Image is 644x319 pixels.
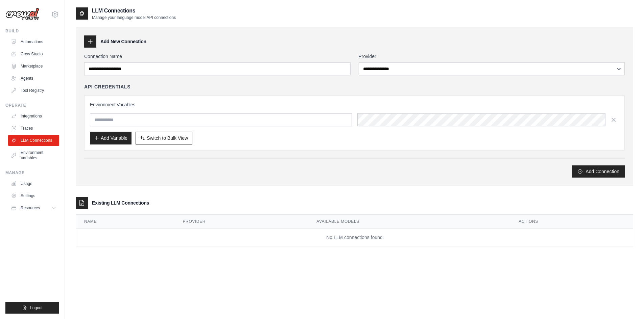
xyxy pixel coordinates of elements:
th: Provider [175,215,309,229]
a: LLM Connections [8,135,59,146]
h2: LLM Connections [92,7,176,15]
h4: API Credentials [84,83,130,90]
div: Manage [5,170,59,176]
span: Resources [21,205,40,211]
p: Manage your language model API connections [92,15,176,20]
button: Switch to Bulk View [136,132,192,144]
a: Automations [8,36,59,47]
a: Crew Studio [8,49,59,59]
button: Add Connection [572,165,625,178]
label: Provider [359,53,625,60]
div: Operate [5,103,59,108]
a: Environment Variables [8,147,59,163]
span: Switch to Bulk View [147,135,188,141]
th: Actions [510,215,633,229]
a: Traces [8,123,59,134]
button: Resources [8,203,59,213]
img: Logo [5,8,39,21]
h3: Environment Variables [90,101,619,108]
a: Marketplace [8,61,59,72]
h3: Existing LLM Connections [92,200,149,206]
td: No LLM connections found [76,229,633,246]
a: Agents [8,73,59,84]
label: Connection Name [84,53,351,60]
a: Settings [8,190,59,201]
span: Logout [30,305,43,311]
a: Tool Registry [8,85,59,96]
a: Integrations [8,111,59,122]
div: Build [5,28,59,34]
h3: Add New Connection [100,38,146,45]
button: Logout [5,302,59,314]
a: Usage [8,178,59,189]
th: Available Models [308,215,510,229]
button: Add Variable [90,132,132,144]
th: Name [76,215,175,229]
